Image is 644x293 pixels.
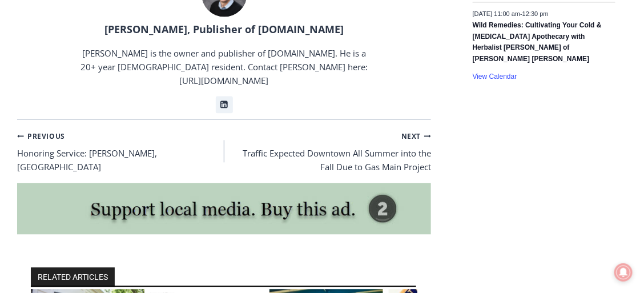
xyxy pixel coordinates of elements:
img: support local media, buy this ad [17,183,431,234]
small: Previous [17,131,65,142]
div: Apply Now <> summer and RHS senior internships available [288,1,540,111]
a: PreviousHonoring Service: [PERSON_NAME], [GEOGRAPHIC_DATA] [17,129,224,174]
a: Intern @ [DOMAIN_NAME] [275,111,553,142]
small: Next [401,131,431,142]
a: Wild Remedies: Cultivating Your Cold & [MEDICAL_DATA] Apothecary with Herbalist [PERSON_NAME] of ... [473,21,602,63]
p: [PERSON_NAME] is the owner and publisher of [DOMAIN_NAME]. He is a 20+ year [DEMOGRAPHIC_DATA] re... [79,46,369,87]
span: [DATE] 11:00 am [473,10,521,17]
span: Intern @ [DOMAIN_NAME] [299,114,529,139]
nav: Posts [17,129,431,174]
h2: RELATED ARTICLES [31,267,115,287]
a: [PERSON_NAME], Publisher of [DOMAIN_NAME] [104,22,344,36]
a: View Calendar [473,73,517,81]
time: - [473,10,549,17]
span: 12:30 pm [522,10,549,17]
a: NextTraffic Expected Downtown All Summer into the Fall Due to Gas Main Project [224,129,432,174]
